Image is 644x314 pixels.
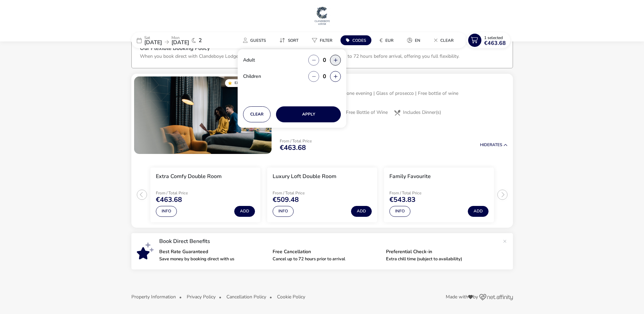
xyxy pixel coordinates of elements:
span: €463.68 [280,144,306,151]
button: Add [468,206,489,217]
p: Book Direct Benefits [159,239,499,244]
button: Info [389,206,410,217]
div: Sat[DATE]Mon[DATE]2 [131,32,233,48]
naf-pibe-menu-bar-item: Codes [341,35,374,45]
button: Clear [428,35,459,45]
p: Mon [171,36,189,40]
span: Sort [288,38,298,43]
span: [DATE] [144,39,162,46]
button: en [402,35,426,45]
p: When you book direct with Clandeboye Lodge, you can cancel or change your booking for free up to ... [140,53,459,59]
naf-pibe-menu-bar-item: 1 Selected€463.68 [466,32,513,48]
label: Adult [243,58,260,63]
div: Settle In2 nights B&B | 3-course dinner one evening | Glass of prosecco | Free bottle of wineIncl... [274,74,513,121]
h3: Family Favourite [389,173,431,180]
span: €509.48 [273,196,299,203]
p: Free Cancellation [273,249,381,254]
p: Best Rate Guaranteed [159,249,267,254]
naf-pibe-menu-bar-item: Clear [428,35,462,45]
span: €463.68 [484,40,506,46]
img: Main Website [314,5,331,26]
p: From / Total Price [273,191,331,195]
span: EUR [385,38,393,43]
naf-pibe-menu-bar-item: Sort [274,35,307,45]
span: [DATE] [171,39,189,46]
span: Guests [250,38,266,43]
h3: Our Flexible Booking Policy [140,46,504,53]
p: Extra chill time (subject to availability) [386,257,494,261]
button: Codes [341,35,371,45]
span: en [415,38,420,43]
naf-pibe-menu-bar-item: en [402,35,428,45]
swiper-slide: 2 / 3 [264,165,381,225]
p: 2 nights B&B | 3-course dinner one evening | Glass of prosecco | Free bottle of wine [280,90,508,97]
naf-pibe-menu-bar-item: Filter [307,35,341,45]
span: €543.83 [389,196,416,203]
button: Add [351,206,372,217]
swiper-slide: 1 / 1 [134,76,272,154]
span: Made with by [446,295,478,299]
span: 2 [199,38,202,43]
div: Exclusive Offer [225,79,269,87]
span: 1 Selected [484,35,503,40]
span: Filter [320,38,332,43]
p: Sat [144,36,162,40]
button: Clear [243,106,271,122]
button: Property Information [131,294,176,299]
button: Guests [238,35,271,45]
h3: Luxury Loft Double Room [273,173,336,180]
span: Includes Dinner(s) [403,109,441,116]
i: € [380,37,383,44]
swiper-slide: 3 / 3 [381,165,497,225]
label: Children [243,74,266,79]
span: Clear [440,38,454,43]
p: From / Total Price [389,191,447,195]
naf-pibe-menu-bar-item: Guests [238,35,274,45]
span: Free Bottle of Wine [346,109,388,116]
button: Info [273,206,294,217]
naf-pibe-menu-bar-item: €EUR [374,35,402,45]
button: Info [156,206,177,217]
button: Sort [274,35,304,45]
p: From / Total Price [280,139,312,143]
h2: Settle In [280,79,508,87]
p: Save money by booking direct with us [159,257,267,261]
p: From / Total Price [156,191,214,195]
button: Cookie Policy [277,294,305,299]
button: HideRates [480,143,508,147]
h3: Extra Comfy Double Room [156,173,222,180]
span: Codes [352,38,366,43]
p: Cancel up to 72 hours prior to arrival [273,257,381,261]
button: Add [234,206,255,217]
p: Preferential Check-in [386,249,494,254]
button: 1 Selected€463.68 [466,32,510,48]
button: Privacy Policy [187,294,216,299]
span: Hide [480,142,490,147]
button: Filter [307,35,338,45]
span: €463.68 [156,196,182,203]
swiper-slide: 1 / 3 [147,165,264,225]
button: €EUR [374,35,399,45]
button: Apply [276,106,341,122]
button: Cancellation Policy [226,294,266,299]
